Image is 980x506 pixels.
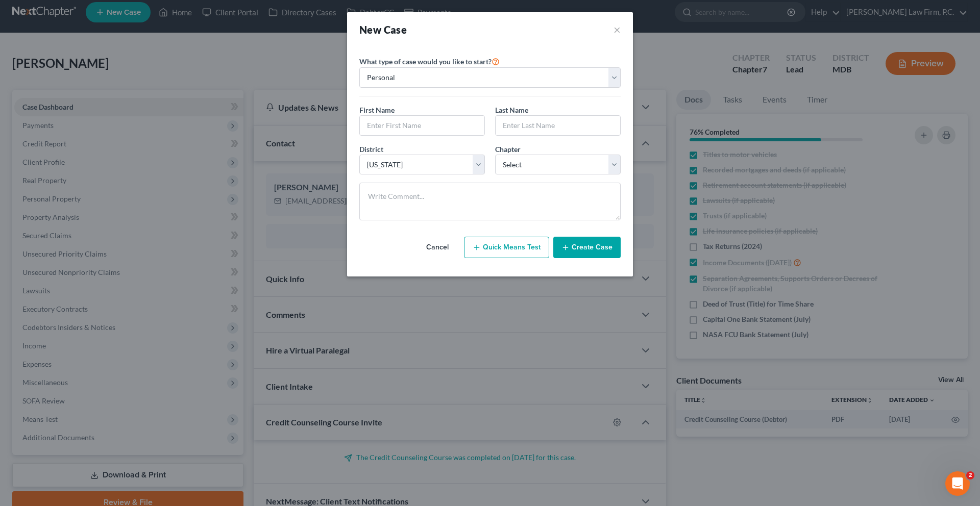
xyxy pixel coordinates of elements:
span: Last Name [495,106,528,114]
iframe: Intercom live chat [945,471,970,496]
span: Chapter [495,145,521,154]
span: First Name [359,106,395,114]
strong: New Case [359,23,407,36]
label: What type of case would you like to start? [359,55,500,67]
span: District [359,145,383,154]
button: Create Case [553,237,621,258]
span: 2 [966,471,974,479]
button: Quick Means Test [464,237,549,258]
button: Cancel [415,237,460,258]
input: Enter Last Name [496,116,620,135]
input: Enter First Name [360,116,484,135]
button: × [614,22,621,37]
